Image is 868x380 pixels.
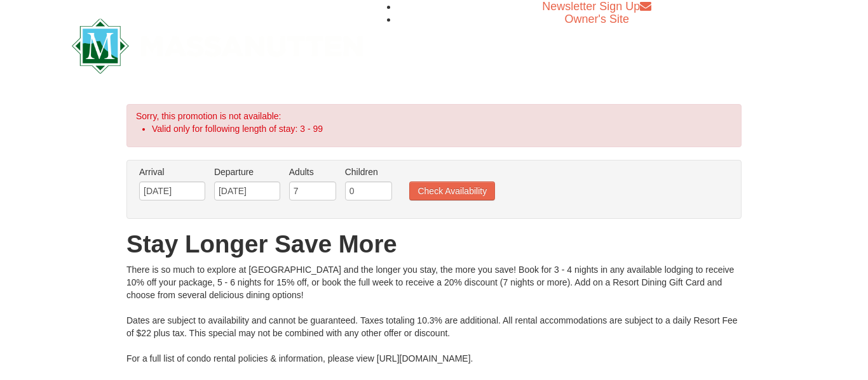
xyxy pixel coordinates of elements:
[152,122,719,135] li: Valid only for following length of stay: 3 - 99
[409,181,495,200] button: Check Availability
[565,13,629,25] a: Owner's Site
[126,232,742,257] h1: Stay Longer Save More
[289,166,336,178] label: Adults
[72,18,363,74] img: Massanutten Resort Logo
[345,166,392,178] label: Children
[214,166,280,178] label: Departure
[126,104,742,147] div: Sorry, this promotion is not available:
[72,29,363,59] a: Massanutten Resort
[139,166,205,178] label: Arrival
